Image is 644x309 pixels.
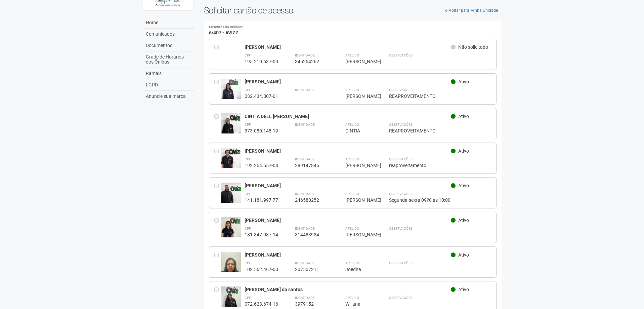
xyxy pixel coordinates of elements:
[214,79,221,99] div: Entre em contato com a Aministração para solicitar o cancelamento ou 2a via
[441,5,502,15] a: Voltar para Minha Unidade
[214,217,221,238] div: Entre em contato com a Aministração para solicitar o cancelamento ou 2a via
[144,91,194,102] a: Anuncie sua marca
[221,79,241,99] img: user.jpg
[245,123,251,126] strong: CPF
[144,40,194,51] a: Documentos
[458,148,469,154] span: Ativo
[389,261,413,265] strong: Observações
[245,93,278,99] div: 032.434.807-01
[389,192,413,196] strong: Observações
[214,286,221,307] div: Entre em contato com a Aministração para solicitar o cancelamento ou 2a via
[245,232,278,238] div: 181.347.087-14
[245,59,278,65] div: 195.210.637-00
[458,79,469,84] span: Ativo
[245,183,451,189] div: [PERSON_NAME]
[458,252,469,258] span: Ativo
[245,217,451,223] div: [PERSON_NAME]
[345,59,372,65] div: [PERSON_NAME]
[245,128,278,134] div: 373.080.148-19
[458,183,469,188] span: Ativo
[245,301,278,307] div: 072.623.674-16
[144,51,194,68] a: Grade de Horários dos Ônibus
[458,218,469,223] span: Ativo
[245,286,451,293] div: [PERSON_NAME] do santos
[295,53,315,57] strong: Identidade
[345,261,359,265] strong: Apelido
[144,17,194,29] a: Home
[345,128,372,134] div: CINTIA
[245,252,451,258] div: [PERSON_NAME]
[295,192,315,196] strong: Identidade
[389,53,413,57] strong: Observações
[245,266,278,272] div: 102.562.467-00
[295,296,315,300] strong: Identidade
[345,232,372,238] div: [PERSON_NAME]
[345,296,359,300] strong: Apelido
[245,197,278,203] div: 141.181.997-77
[221,148,241,168] img: user.jpg
[245,157,251,161] strong: CPF
[345,227,359,230] strong: Apelido
[204,5,502,15] h2: Solicitar cartão de acesso
[144,29,194,40] a: Comunicados
[214,113,221,134] div: Entre em contato com a Aministração para solicitar o cancelamento ou 2a via
[221,252,241,279] img: user.jpg
[144,79,194,91] a: LGPD
[345,266,372,272] div: Joedna
[295,232,329,238] div: 314483934
[389,157,413,161] strong: Observações
[345,162,372,168] div: [PERSON_NAME]
[295,301,329,307] div: 3979152
[245,88,251,92] strong: CPF
[209,26,497,35] h4: 6/407 - AVIZZ
[245,192,251,196] strong: CPF
[389,93,491,99] div: REAPROVEITAMENTO
[458,287,469,292] span: Ativo
[295,59,329,65] div: 345254262
[245,227,251,230] strong: CPF
[295,88,315,92] strong: Identidade
[345,53,359,57] strong: Apelido
[345,93,372,99] div: [PERSON_NAME]
[144,68,194,79] a: Ramais
[295,157,315,161] strong: Identidade
[245,261,251,265] strong: CPF
[245,162,278,168] div: 192.254.557-04
[345,301,372,307] div: Willana
[245,296,251,300] strong: CPF
[345,192,359,196] strong: Apelido
[295,123,315,126] strong: Identidade
[214,148,221,168] div: Entre em contato com a Aministração para solicitar o cancelamento ou 2a via
[295,197,329,203] div: 246580252
[295,261,315,265] strong: Identidade
[389,227,413,230] strong: Observações
[389,88,413,92] strong: Observações
[245,44,451,50] div: [PERSON_NAME]
[389,197,491,203] div: Segunda-sexta 09?0 as 18:00
[389,296,413,300] strong: Observações
[245,53,251,57] strong: CPF
[295,227,315,230] strong: Identidade
[389,123,413,126] strong: Observações
[389,128,491,134] div: REAPROVEITAMENTO
[221,183,241,203] img: user.jpg
[245,113,451,119] div: CINTIA DELL [PERSON_NAME]
[295,266,329,272] div: 207507211
[345,88,359,92] strong: Apelido
[389,162,491,168] div: reaproveitamento
[209,26,497,29] small: Membros da unidade
[458,44,488,50] span: Não solicitado
[221,286,241,307] img: user.jpg
[458,114,469,119] span: Ativo
[221,217,241,237] img: user.jpg
[345,197,372,203] div: [PERSON_NAME]
[214,252,221,272] div: Entre em contato com a Aministração para solicitar o cancelamento ou 2a via
[345,157,359,161] strong: Apelido
[221,113,241,133] img: user.jpg
[345,123,359,126] strong: Apelido
[245,79,451,85] div: [PERSON_NAME]
[214,183,221,203] div: Entre em contato com a Aministração para solicitar o cancelamento ou 2a via
[245,148,451,154] div: [PERSON_NAME]
[295,162,329,168] div: 289147845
